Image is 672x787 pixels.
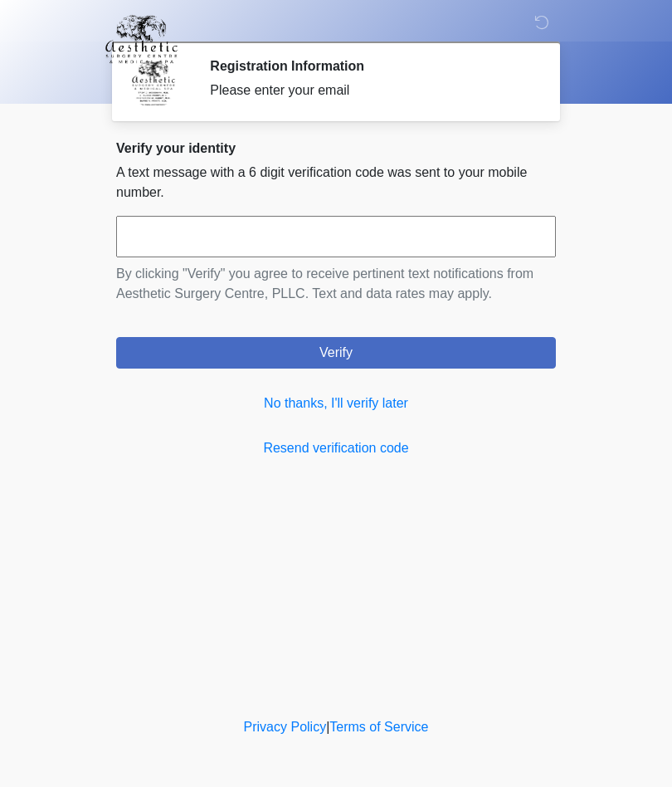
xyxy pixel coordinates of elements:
[116,140,556,156] h2: Verify your identity
[116,337,556,369] button: Verify
[116,438,556,458] a: Resend verification code
[210,81,531,100] div: Please enter your email
[326,720,329,734] a: |
[129,58,178,108] img: Agent Avatar
[329,720,428,734] a: Terms of Service
[116,163,556,203] p: A text message with a 6 digit verification code was sent to your mobile number.
[116,393,556,413] a: No thanks, I'll verify later
[100,12,183,66] img: Aesthetic Surgery Centre, PLLC Logo
[244,720,327,734] a: Privacy Policy
[116,264,556,304] p: By clicking "Verify" you agree to receive pertinent text notifications from Aesthetic Surgery Cen...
